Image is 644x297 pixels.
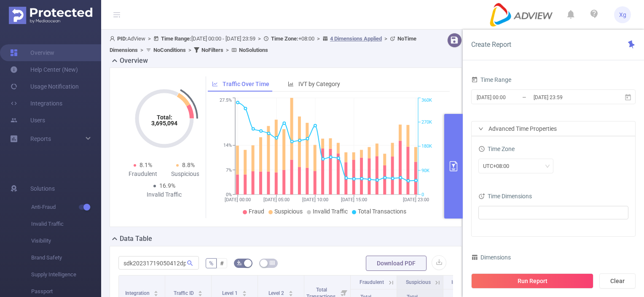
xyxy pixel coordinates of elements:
span: > [186,47,194,53]
span: % [209,260,213,267]
span: Fraudulent [360,279,384,285]
input: End date [533,92,601,103]
i: icon: line-chart [212,81,218,87]
span: Supply Intelligence [31,266,101,283]
input: Start date [476,92,544,103]
h2: Overview [120,56,148,66]
span: Suspicious [274,208,303,215]
span: > [255,35,263,42]
div: Sort [288,289,293,294]
i: icon: right [478,126,483,131]
input: Search... [118,256,199,270]
span: Reports [30,135,51,142]
span: Total Transactions [358,208,406,215]
b: PID: [117,35,127,42]
tspan: 14% [223,143,232,148]
input: filter select [481,208,482,218]
b: No Conditions [153,47,186,53]
span: 8.8% [182,162,195,168]
i: icon: down [545,164,550,170]
span: AdView [DATE] 00:00 - [DATE] 23:59 +08:00 [110,35,416,53]
tspan: [DATE] 15:00 [341,197,367,202]
tspan: 0 [421,192,424,197]
i: icon: caret-down [242,293,247,295]
span: Time Dimensions [478,193,532,200]
tspan: 360K [421,98,432,103]
span: Invalid Traffic [451,279,482,285]
tspan: [DATE] 00:00 [225,197,251,202]
tspan: 270K [421,119,432,125]
span: Time Range [471,76,511,83]
span: > [223,47,231,53]
a: Help Center (New) [10,61,78,78]
span: Invalid Traffic [31,216,101,232]
span: Invalid Traffic [313,208,348,215]
span: Integration [125,290,151,296]
button: Clear [599,273,636,289]
span: # [220,260,224,267]
button: Download PDF [366,256,427,271]
span: Level 1 [222,290,239,296]
i: icon: bg-colors [237,260,242,265]
tspan: [DATE] 10:00 [302,197,328,202]
h2: Data Table [120,234,152,244]
span: Xg [619,6,626,23]
tspan: [DATE] 23:00 [403,197,429,202]
i: icon: caret-up [198,289,203,292]
i: icon: caret-down [198,293,203,295]
span: Traffic Over Time [223,81,269,87]
span: > [145,35,153,42]
i: icon: caret-up [288,289,293,292]
span: > [314,35,322,42]
div: icon: rightAdvanced Time Properties [472,121,635,136]
a: Users [10,112,45,129]
i: icon: table [270,260,275,265]
span: 16.9% [159,182,175,189]
span: Visibility [31,232,101,249]
tspan: [DATE] 05:00 [263,197,289,202]
img: Protected Media [9,7,92,24]
span: Anti-Fraud [31,199,101,216]
span: Level 2 [268,290,285,296]
tspan: 180K [421,144,432,149]
span: Time Zone [478,146,515,152]
i: icon: caret-down [288,293,293,295]
div: Sort [242,289,247,294]
span: 8.1% [140,162,152,168]
a: Integrations [10,95,62,112]
div: Fraudulent [122,170,164,178]
tspan: 3,695,094 [151,120,177,127]
i: icon: bar-chart [288,81,294,87]
a: Reports [30,130,51,147]
span: Solutions [30,180,55,197]
span: Dimensions [471,254,511,261]
b: No Solutions [239,47,268,53]
span: Traffic ID [174,290,195,296]
i: icon: caret-down [154,293,158,295]
b: Time Range: [161,35,191,42]
span: > [382,35,390,42]
button: Run Report [471,273,593,289]
span: Brand Safety [31,249,101,266]
b: Time Zone: [271,35,298,42]
tspan: Total: [156,114,172,121]
i: icon: user [110,36,117,41]
a: Usage Notification [10,78,79,95]
i: icon: caret-up [242,289,247,292]
tspan: 27.5% [220,98,232,103]
div: Sort [153,289,158,294]
span: IVT by Category [298,81,340,87]
b: No Filters [201,47,223,53]
div: UTC+08:00 [483,159,515,173]
div: Sort [198,289,203,294]
div: Suspicious [164,170,207,178]
tspan: 90K [421,168,429,173]
div: Invalid Traffic [143,190,185,199]
tspan: 0% [226,192,232,197]
tspan: 7% [226,167,232,173]
span: Create Report [471,40,511,49]
span: Suspicious [406,279,431,285]
span: Fraud [249,208,264,215]
span: > [138,47,146,53]
i: icon: caret-up [154,289,158,292]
